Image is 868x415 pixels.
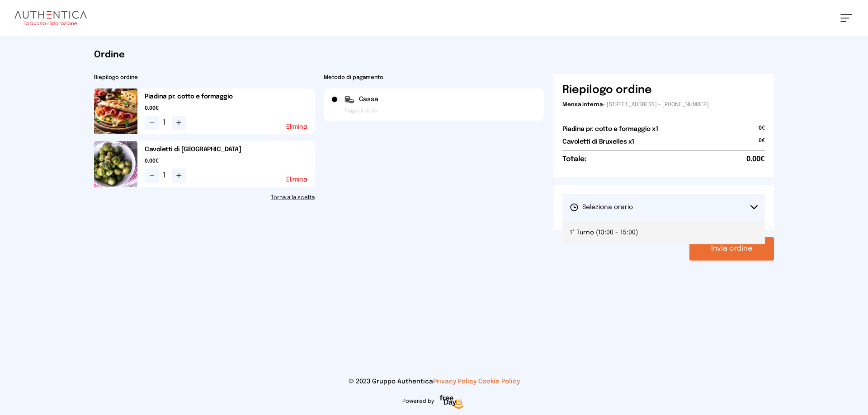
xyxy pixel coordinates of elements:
span: Seleziona orario [570,203,633,212]
a: Cookie Policy [478,378,520,385]
img: logo-freeday.3e08031.png [438,393,466,411]
a: Privacy Policy [433,378,476,385]
button: Invia ordine [689,237,774,261]
span: Powered by [402,398,434,405]
p: © 2023 Gruppo Authentica [14,377,854,386]
button: Seleziona orario [562,194,765,221]
span: 1° Turno (13:00 - 15:00) [570,228,638,237]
